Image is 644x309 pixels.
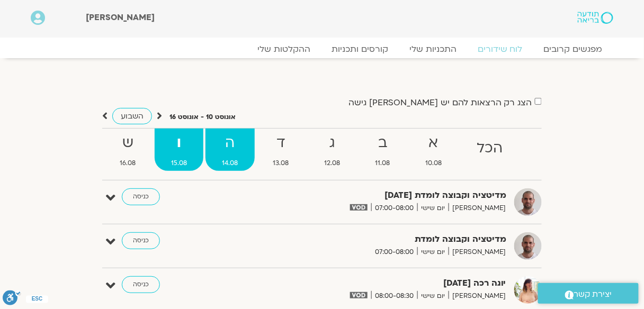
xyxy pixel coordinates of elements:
[417,247,449,258] span: יום שישי
[155,131,204,155] strong: ו
[371,247,417,258] span: 07:00-08:00
[247,232,506,247] strong: מדיטציה וקבוצה לומדת
[112,108,152,124] a: השבוע
[257,129,306,171] a: ד13.08
[449,290,506,302] span: [PERSON_NAME]
[257,131,306,155] strong: ד
[103,158,153,169] span: 16.08
[359,129,407,171] a: ב11.08
[409,158,459,169] span: 10.08
[417,203,449,214] span: יום שישי
[399,44,467,54] a: התכניות שלי
[409,129,459,171] a: א10.08
[449,203,506,214] span: [PERSON_NAME]
[348,98,532,107] label: הצג רק הרצאות להם יש [PERSON_NAME] גישה
[103,129,153,171] a: ש16.08
[467,44,533,54] a: לוח שידורים
[31,44,613,54] nav: Menu
[371,203,417,214] span: 07:00-08:00
[417,290,449,302] span: יום שישי
[538,283,639,304] a: יצירת קשר
[122,188,160,205] a: כניסה
[533,44,613,54] a: מפגשים קרובים
[371,290,417,302] span: 08:00-08:30
[122,232,160,249] a: כניסה
[205,129,255,171] a: ה14.08
[257,158,306,169] span: 13.08
[574,287,612,302] span: יצירת קשר
[359,131,407,155] strong: ב
[461,129,520,171] a: הכל
[121,111,144,121] span: השבוע
[205,158,255,169] span: 14.08
[409,131,459,155] strong: א
[205,131,255,155] strong: ה
[122,276,160,293] a: כניסה
[308,158,357,169] span: 12.08
[86,12,155,23] span: [PERSON_NAME]
[247,188,506,203] strong: מדיטציה וקבוצה לומדת [DATE]
[461,137,520,160] strong: הכל
[449,247,506,258] span: [PERSON_NAME]
[359,158,407,169] span: 11.08
[247,44,321,54] a: ההקלטות שלי
[308,131,357,155] strong: ג
[169,112,236,123] p: אוגוסט 10 - אוגוסט 16
[350,204,368,211] img: vodicon
[350,292,368,298] img: vodicon
[321,44,399,54] a: קורסים ותכניות
[247,276,506,290] strong: יוגה רכה [DATE]
[103,131,153,155] strong: ש
[308,129,357,171] a: ג12.08
[155,158,204,169] span: 15.08
[155,129,204,171] a: ו15.08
